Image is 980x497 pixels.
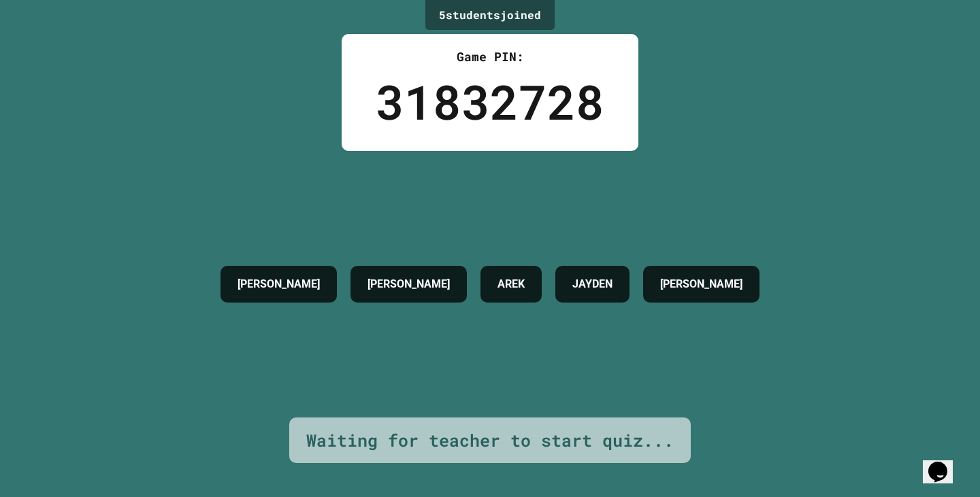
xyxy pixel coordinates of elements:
h4: [PERSON_NAME] [367,276,450,292]
h4: JAYDEN [572,276,612,292]
h4: [PERSON_NAME] [238,276,320,292]
h4: [PERSON_NAME] [660,276,742,292]
div: Waiting for teacher to start quiz... [306,428,674,453]
iframe: chat widget [923,443,966,483]
div: Game PIN: [376,48,604,66]
h4: AREK [497,276,525,292]
div: 31832728 [376,66,604,137]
